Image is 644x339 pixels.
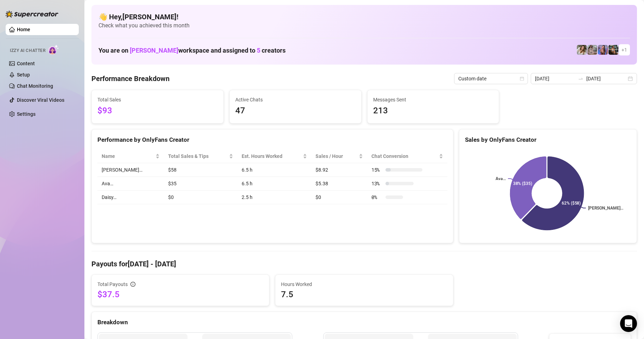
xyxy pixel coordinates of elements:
img: Ava [608,45,618,55]
div: Est. Hours Worked [242,152,301,160]
h4: 👋 Hey, [PERSON_NAME] ! [98,12,630,22]
span: $37.5 [97,289,263,300]
span: Chat Conversion [371,152,438,160]
text: [PERSON_NAME]… [588,206,623,211]
td: $58 [164,163,237,177]
td: 6.5 h [237,163,311,177]
span: 15 % [371,166,383,174]
h4: Payouts for [DATE] - [DATE] [91,259,637,269]
th: Total Sales & Tips [164,149,237,163]
input: End date [586,75,626,82]
input: Start date [535,75,575,82]
div: Open Intercom Messenger [620,315,637,332]
div: Sales by OnlyFans Creator [465,135,631,145]
span: Izzy AI Chatter [10,47,45,54]
span: Active Chats [235,96,356,104]
h1: You are on workspace and assigned to creators [98,47,286,54]
th: Name [97,149,164,163]
span: 13 % [371,180,383,187]
td: $8.92 [311,163,367,177]
td: [PERSON_NAME]… [97,163,164,177]
span: info-circle [130,282,135,287]
td: $5.38 [311,177,367,191]
span: swap-right [578,76,584,81]
span: Hours Worked [281,280,447,288]
span: Total Sales & Tips [168,152,228,160]
a: Chat Monitoring [17,83,53,89]
span: Messages Sent [373,96,493,104]
span: Name [102,152,154,160]
img: logo-BBDzfeDw.svg [6,11,58,18]
span: Check what you achieved this month [98,22,630,29]
span: Total Payouts [97,280,128,288]
img: AI Chatter [48,45,59,55]
text: Ava… [496,176,506,181]
td: $0 [164,191,237,204]
td: $0 [311,191,367,204]
a: Setup [17,72,30,78]
span: Custom date [458,73,524,84]
span: 47 [235,104,356,118]
img: Paige [577,45,587,55]
div: Breakdown [97,318,631,327]
span: 7.5 [281,289,447,300]
td: Ava… [97,177,164,191]
th: Sales / Hour [311,149,367,163]
th: Chat Conversion [367,149,447,163]
span: + 1 [621,46,627,54]
span: Sales / Hour [315,152,357,160]
td: 6.5 h [237,177,311,191]
span: to [578,76,584,81]
img: Ava [598,45,608,55]
span: 5 [257,47,260,54]
a: Discover Viral Videos [17,97,64,103]
span: calendar [520,77,524,81]
h4: Performance Breakdown [91,74,170,84]
td: Daisy… [97,191,164,204]
a: Home [17,27,30,32]
span: 0 % [371,193,383,201]
span: Total Sales [97,96,218,104]
img: Daisy [587,45,597,55]
div: Performance by OnlyFans Creator [97,135,447,145]
span: [PERSON_NAME] [130,47,178,54]
span: 213 [373,104,493,118]
td: 2.5 h [237,191,311,204]
a: Settings [17,111,36,117]
a: Content [17,61,35,66]
span: $93 [97,104,218,118]
td: $35 [164,177,237,191]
